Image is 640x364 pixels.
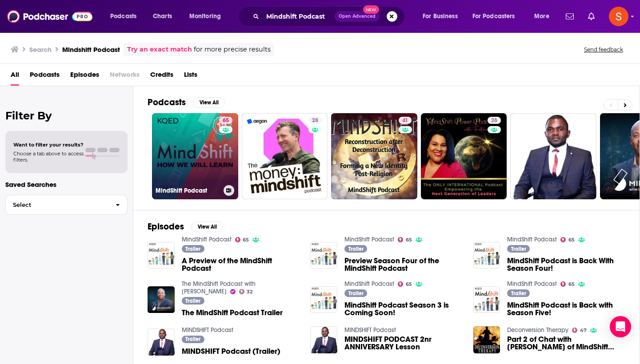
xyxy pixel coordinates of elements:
[335,11,380,22] button: Open AdvancedNew
[183,9,232,24] button: open menu
[560,237,575,242] a: 65
[308,117,322,124] a: 28
[344,236,394,243] a: MindShift Podcast
[184,67,197,86] a: Lists
[344,301,463,317] a: MindShift Podcast Season 3 is Coming Soon!
[239,289,253,294] a: 32
[399,117,412,124] a: 41
[310,326,337,353] a: MINDSHIFT PODCAST 2nr ANNIVERSARY Lesson
[5,109,128,122] h2: Filter By
[185,298,200,304] span: Trailer
[344,326,396,334] a: MINDSHIFT Podcast
[148,328,175,356] img: MINDSHIFT Podcast (Trailer)
[148,221,223,232] a: EpisodesView All
[363,5,379,14] span: New
[182,309,283,317] a: The MindShift Podcast Trailer
[148,286,175,313] img: The MindShift Podcast Trailer
[6,202,108,208] span: Select
[507,326,568,334] a: Deconversion Therapy
[488,117,501,124] a: 26
[310,242,337,269] img: Preview Season Four of the MindShift Podcast
[344,336,463,351] a: MINDSHIFT PODCAST 2nr ANNIVERSARY Lesson
[62,45,120,54] h3: Mindshift Podcast
[5,180,128,189] p: Saved Searches
[127,44,192,55] a: Try an exact match
[11,67,19,86] a: All
[568,282,575,286] span: 65
[7,8,92,25] img: Podchaser - Follow, Share and Rate Podcasts
[310,286,337,313] a: MindShift Podcast Season 3 is Coming Soon!
[560,281,575,287] a: 65
[235,237,249,242] a: 65
[406,238,412,242] span: 65
[193,97,225,108] button: View All
[182,280,256,295] a: The MindShift Podcast with Darrell Evans
[156,187,220,194] h3: MindShift Podcast
[609,7,628,26] button: Show profile menu
[153,10,172,23] span: Charts
[473,326,500,353] a: Part 2 of Chat with Clint of MindShift Podcast
[247,6,413,27] div: Search podcasts, credits, & more...
[534,10,549,23] span: More
[609,7,628,26] span: Logged in as sadie76317
[182,257,300,272] span: A Preview of the MindShift Podcast
[580,328,587,332] span: 47
[584,9,598,24] a: Show notifications dropdown
[148,242,175,269] img: A Preview of the MindShift Podcast
[398,281,412,287] a: 65
[5,195,128,215] button: Select
[104,9,148,24] button: open menu
[182,348,280,355] a: MINDSHIFT Podcast (Trailer)
[572,328,587,333] a: 47
[406,282,412,286] span: 65
[472,10,515,23] span: For Podcasters
[223,116,229,125] span: 65
[219,117,232,124] a: 65
[339,14,376,19] span: Open Advanced
[562,9,577,24] a: Show notifications dropdown
[247,290,252,294] span: 32
[194,44,271,55] span: for more precise results
[423,10,458,23] span: For Business
[528,9,560,24] button: open menu
[507,236,557,243] a: MindShift Podcast
[344,257,463,272] a: Preview Season Four of the MindShift Podcast
[568,238,575,242] span: 65
[610,316,631,337] div: Open Intercom Messenger
[507,336,625,351] a: Part 2 of Chat with Clint of MindShift Podcast
[491,116,497,125] span: 26
[511,291,526,296] span: Trailer
[147,9,177,24] a: Charts
[581,46,626,53] button: Send feedback
[609,7,628,26] img: User Profile
[348,246,364,252] span: Trailer
[348,291,364,296] span: Trailer
[13,142,84,148] span: Want to filter your results?
[402,116,408,125] span: 41
[29,45,52,54] h3: Search
[344,280,394,288] a: MindShift Podcast
[70,67,99,86] a: Episodes
[30,67,60,86] a: Podcasts
[467,9,528,24] button: open menu
[507,336,625,351] span: Part 2 of Chat with [PERSON_NAME] of MindShift Podcast
[110,10,136,23] span: Podcasts
[110,67,140,86] span: Networks
[421,113,507,199] a: 26
[185,336,200,342] span: Trailer
[473,242,500,269] img: MindShift Podcast is Back With Season Four!
[507,257,625,272] a: MindShift Podcast is Back With Season Four!
[13,150,84,163] span: Choose a tab above to access filters.
[148,97,186,108] h2: Podcasts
